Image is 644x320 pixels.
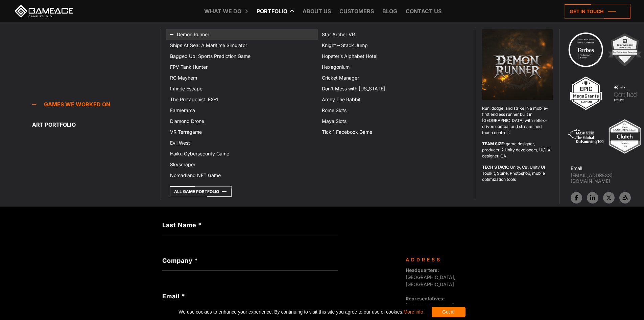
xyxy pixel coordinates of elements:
a: All Game Portfolio [170,186,232,197]
a: Archy The Rabbit [318,94,470,105]
a: [EMAIL_ADDRESS][DOMAIN_NAME] [571,172,644,184]
a: Games we worked on [32,98,161,111]
label: Last Name * [162,220,338,230]
label: Email * [162,292,338,301]
a: Evil West [166,137,318,148]
img: Technology council badge program ace 2025 game ace [567,31,604,68]
strong: Representatives: [406,296,445,301]
a: Demon Runner [166,29,318,40]
a: Hexagonium [318,62,470,72]
span: We use cookies to enhance your experience. By continuing to visit this site you agree to our use ... [178,307,423,317]
div: Got it! [432,307,466,317]
span: [GEOGRAPHIC_DATA], [GEOGRAPHIC_DATA] [406,267,455,287]
img: 3 [567,74,604,112]
a: Rome Slots [318,105,470,116]
img: 2 [606,31,643,68]
a: Art portfolio [32,118,161,131]
a: FPV Tank Hunter [166,62,318,72]
a: Maya Slots [318,116,470,127]
a: Haiku Cybersecurity Game [166,148,318,159]
a: Nomadland NFT Game [166,170,318,181]
a: Don’t Mess with [US_STATE] [318,83,470,94]
strong: Headquarters: [406,267,439,273]
img: 4 [606,74,644,112]
img: Demon runner logo [482,29,553,100]
a: More info [403,309,423,315]
a: VR Terragame [166,127,318,137]
a: The Protagonist: EX-1 [166,94,318,105]
label: Company * [162,256,338,265]
a: Hopster’s Alphabet Hotel [318,51,470,62]
strong: TECH STACK [482,165,508,170]
div: Address [406,256,477,263]
p: : game designer, producer, 2 Unity developers, UI/UX designer, QA [482,141,553,159]
img: 5 [567,118,604,155]
strong: TEAM SIZE [482,141,504,146]
a: Bagged Up: Sports Prediction Game [166,51,318,62]
a: Get in touch [565,4,630,19]
a: Diamond Drone [166,116,318,127]
a: Skyscraper [166,159,318,170]
a: Tick 1 Facebook Game [318,127,470,137]
p: Run, dodge, and strike in a mobile-first endless runner built in [GEOGRAPHIC_DATA] with reflex-dr... [482,105,553,136]
img: Top ar vr development company gaming 2025 game ace [606,118,643,155]
a: Star Archer VR [318,29,470,40]
p: : Unity, C#, Unity UI Toolkit, Spine, Photoshop, mobile optimization tools [482,164,553,183]
a: Ships At Sea: A Maritime Simulator [166,40,318,51]
a: Cricket Manager [318,72,470,83]
a: Knight – Stack Jump [318,40,470,51]
a: Farmerama [166,105,318,116]
strong: Email [571,165,582,171]
a: RC Mayhem [166,72,318,83]
a: Infinite Escape [166,83,318,94]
